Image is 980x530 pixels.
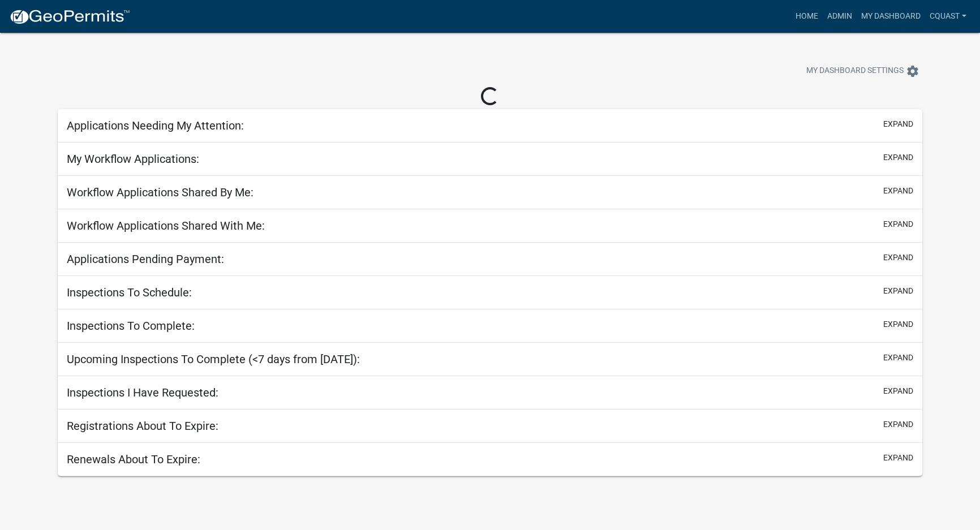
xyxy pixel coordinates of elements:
[806,64,904,78] span: My Dashboard Settings
[883,118,913,130] button: expand
[906,64,919,78] i: settings
[67,152,199,166] h5: My Workflow Applications:
[883,152,913,163] button: expand
[883,318,913,330] button: expand
[67,352,360,366] h5: Upcoming Inspections To Complete (<7 days from [DATE]):
[67,453,200,466] h5: Renewals About To Expire:
[67,186,253,199] h5: Workflow Applications Shared By Me:
[925,6,971,27] a: cquast
[67,219,265,232] h5: Workflow Applications Shared With Me:
[823,6,857,27] a: Admin
[67,252,224,266] h5: Applications Pending Payment:
[857,6,925,27] a: My Dashboard
[883,218,913,230] button: expand
[797,60,929,82] button: My Dashboard Settingssettings
[883,352,913,364] button: expand
[883,252,913,264] button: expand
[67,119,244,132] h5: Applications Needing My Attention:
[67,286,192,299] h5: Inspections To Schedule:
[883,285,913,297] button: expand
[883,385,913,397] button: expand
[883,419,913,430] button: expand
[67,319,195,333] h5: Inspections To Complete:
[883,452,913,464] button: expand
[791,6,823,27] a: Home
[67,386,218,399] h5: Inspections I Have Requested:
[883,185,913,197] button: expand
[67,419,218,433] h5: Registrations About To Expire:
